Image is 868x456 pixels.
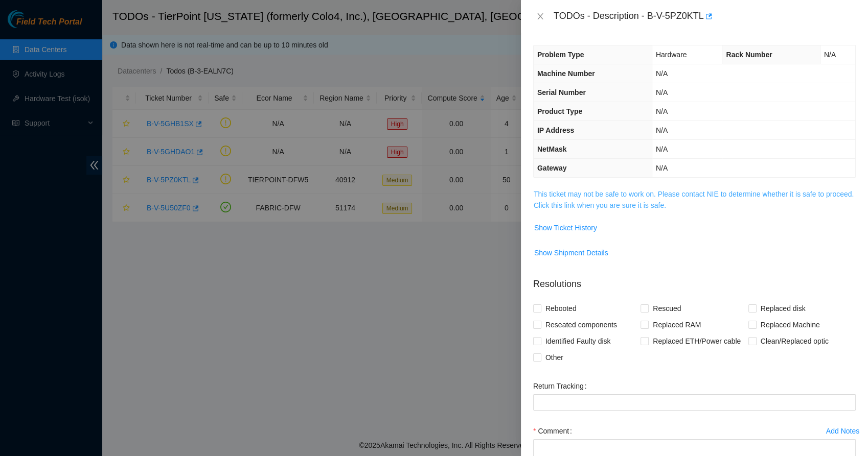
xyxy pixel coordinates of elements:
[534,220,598,236] button: Show Ticket History
[541,333,615,349] span: Identified Faulty disk
[537,69,595,78] span: Machine Number
[533,378,591,394] label: Return Tracking
[537,145,567,153] span: NetMask
[656,107,668,115] span: N/A
[541,349,567,366] span: Other
[534,247,608,258] span: Show Shipment Details
[533,12,547,21] button: Close
[537,88,586,97] span: Serial Number
[533,269,856,291] p: Resolutions
[649,300,685,317] span: Rescued
[533,394,856,411] input: Return Tracking
[757,317,824,333] span: Replaced Machine
[656,145,668,153] span: N/A
[554,8,856,25] div: TODOs - Description - B-V-5PZ0KTL
[726,51,772,59] span: Rack Number
[534,190,854,209] a: This ticket may not be safe to work on. Please contact NIE to determine whether it is safe to pro...
[656,51,687,59] span: Hardware
[537,107,582,115] span: Product Type
[537,164,567,172] span: Gateway
[757,300,810,317] span: Replaced disk
[541,317,621,333] span: Reseated components
[536,12,544,20] span: close
[649,317,705,333] span: Replaced RAM
[649,333,745,349] span: Replaced ETH/Power cable
[824,51,836,59] span: N/A
[534,222,597,233] span: Show Ticket History
[537,126,574,134] span: IP Address
[826,427,859,435] div: Add Notes
[533,423,576,439] label: Comment
[826,423,860,439] button: Add Notes
[656,69,668,78] span: N/A
[656,88,668,97] span: N/A
[656,126,668,134] span: N/A
[656,164,668,172] span: N/A
[534,245,609,261] button: Show Shipment Details
[541,300,581,317] span: Rebooted
[537,51,584,59] span: Problem Type
[757,333,833,349] span: Clean/Replaced optic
